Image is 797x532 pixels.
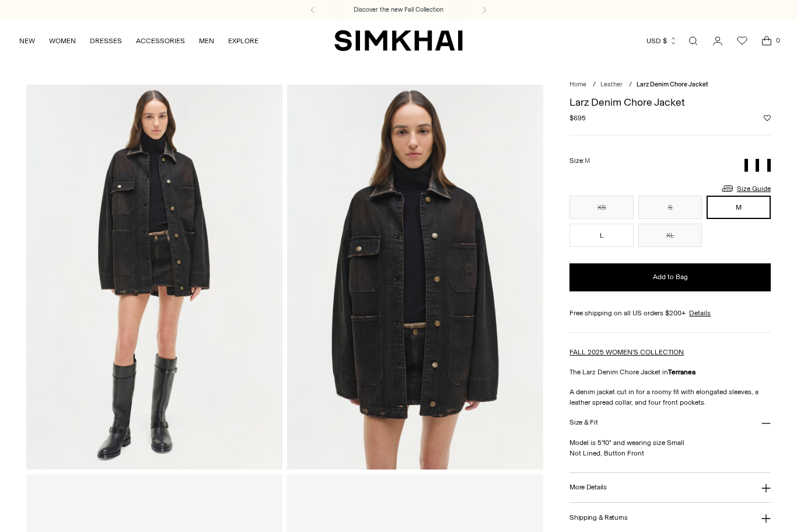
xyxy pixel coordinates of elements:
p: The Larz Denim Chore Jacket in [569,367,771,377]
div: Free shipping on all US orders $200+ [569,308,771,318]
button: USD $ [646,28,677,54]
h1: Larz Denim Chore Jacket [569,97,771,107]
a: Size Guide [721,181,771,196]
button: XS [569,196,634,219]
button: S [638,196,702,219]
button: Size & Fit [569,408,771,437]
h3: More Details [569,484,606,491]
button: M [707,196,771,219]
button: Add to Wishlist [764,114,771,121]
a: EXPLORE [228,28,258,54]
span: $695 [569,113,586,123]
div: / [593,80,596,90]
a: WOMEN [49,28,76,54]
a: Open search modal [681,29,705,53]
a: FALL 2025 WOMEN'S COLLECTION [569,348,684,356]
a: Discover the new Fall Collection [354,5,443,15]
span: Add to Bag [653,272,688,282]
h3: Shipping & Returns [569,514,628,521]
a: DRESSES [90,28,122,54]
button: XL [638,224,702,247]
nav: breadcrumbs [569,80,771,90]
a: Leather [600,81,623,88]
a: Home [569,81,586,88]
button: L [569,224,634,247]
a: MEN [199,28,214,54]
button: More Details [569,473,771,503]
p: A denim jacket cut in for a roomy fit with elongated sleeves, a leather spread collar, and four f... [569,387,771,408]
label: Size: [569,155,590,166]
span: M [585,157,590,165]
a: Go to the account page [706,29,729,53]
button: Add to Bag [569,263,771,291]
p: Model is 5'10" and wearing size Small Not Lined, Button Front [569,437,771,458]
a: Open cart modal [755,29,778,53]
div: / [629,80,632,90]
a: NEW [19,28,35,54]
span: Larz Denim Chore Jacket [637,81,708,88]
a: SIMKHAI [334,29,463,52]
strong: Terranea [668,368,695,376]
a: Details [689,308,711,318]
img: Larz Denim Chore Jacket [287,85,543,470]
h3: Size & Fit [569,419,597,426]
a: ACCESSORIES [136,28,185,54]
span: 0 [772,35,783,46]
img: Larz Denim Chore Jacket [26,85,282,470]
a: Wishlist [730,29,754,53]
